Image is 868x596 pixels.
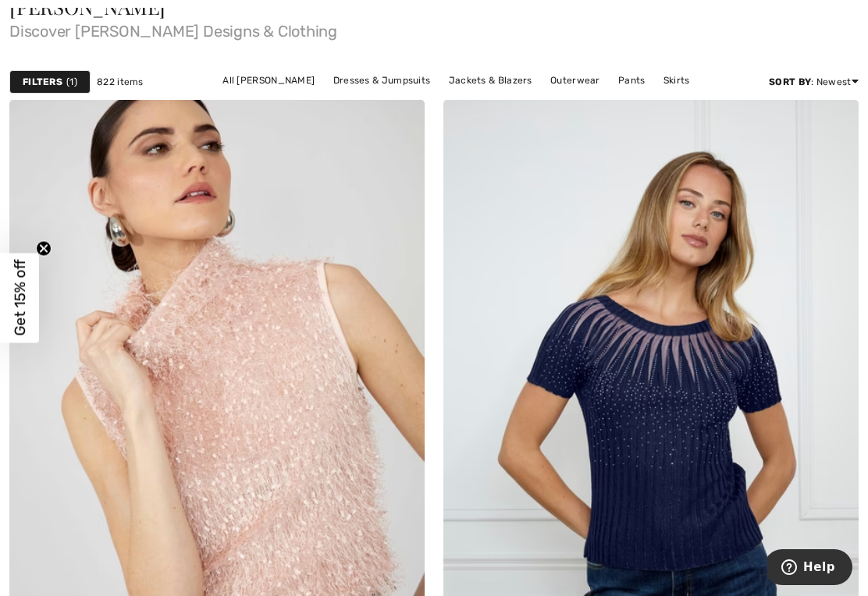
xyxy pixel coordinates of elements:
a: Dresses & Jumpsuits [325,70,439,90]
strong: Filters [23,75,62,89]
button: Close teaser [36,241,52,257]
a: Sweaters & Cardigans [378,90,496,111]
span: 1 [66,75,77,89]
span: 822 items [97,75,144,89]
div: : Newest [769,75,859,89]
a: Pants [610,70,653,90]
a: Skirts [656,70,698,90]
span: Discover [PERSON_NAME] Designs & Clothing [9,17,859,39]
a: All [PERSON_NAME] [215,70,322,90]
a: Outerwear [542,70,608,90]
iframe: Opens a widget where you can find more information [767,549,852,588]
span: Get 15% off [11,260,29,336]
a: Jackets & Blazers [441,70,540,90]
strong: Sort By [769,76,811,87]
a: Tops [498,90,535,111]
